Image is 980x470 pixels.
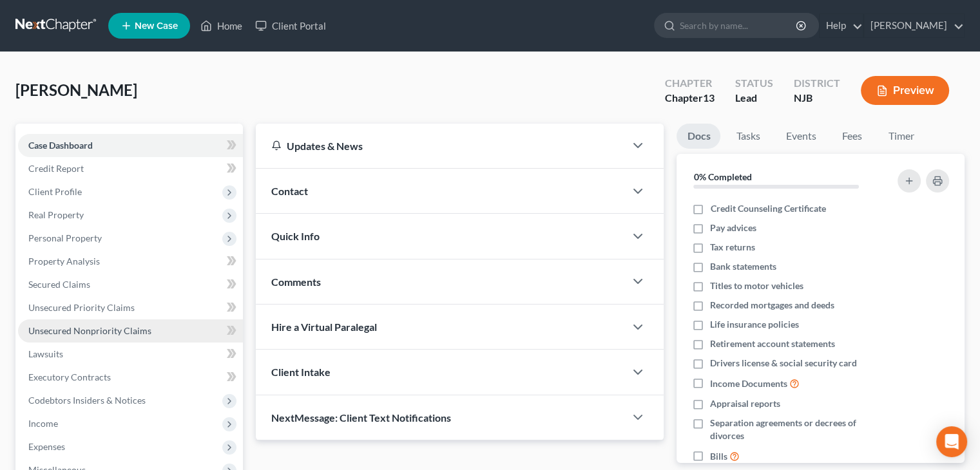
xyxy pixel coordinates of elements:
a: Home [194,14,249,37]
a: Events [775,124,826,149]
span: Executory Contracts [28,371,111,382]
span: Client Intake [271,366,331,378]
span: Property Analysis [28,256,100,267]
a: Unsecured Priority Claims [18,296,243,319]
span: Hire a Virtual Paralegal [271,321,377,333]
span: Retirement account statements [710,337,835,350]
a: Property Analysis [18,250,243,273]
div: District [794,76,840,91]
span: Client Profile [28,186,82,197]
a: Tasks [725,124,770,149]
a: Secured Claims [18,273,243,296]
span: Lawsuits [28,348,63,359]
div: Updates & News [271,139,610,153]
span: Codebtors Insiders & Notices [28,395,146,406]
div: Status [735,76,773,91]
span: Credit Counseling Certificate [710,202,825,215]
div: NJB [794,91,840,106]
span: Titles to motor vehicles [710,279,803,292]
span: 13 [703,91,715,104]
a: Timer [878,124,924,149]
a: Fees [831,124,872,149]
span: Recorded mortgages and deeds [710,299,834,312]
span: Expenses [28,441,65,452]
span: Real Property [28,209,84,220]
span: Life insurance policies [710,318,799,331]
a: Unsecured Nonpriority Claims [18,319,243,343]
span: Quick Info [271,230,320,242]
span: Tax returns [710,241,755,254]
span: Unsecured Priority Claims [28,302,135,313]
span: Credit Report [28,163,84,174]
a: Executory Contracts [18,366,243,389]
a: Lawsuits [18,343,243,366]
span: Pay advices [710,221,756,234]
button: Preview [861,76,949,105]
span: Contact [271,185,308,197]
a: Case Dashboard [18,134,243,157]
input: Search by name... [680,14,798,37]
a: Help [820,14,863,37]
span: Bank statements [710,260,776,273]
span: NextMessage: Client Text Notifications [271,411,451,424]
span: Appraisal reports [710,397,780,410]
span: Comments [271,276,321,288]
a: Docs [677,124,720,149]
span: Unsecured Nonpriority Claims [28,325,151,336]
span: Secured Claims [28,279,90,290]
div: Lead [735,91,773,106]
a: Client Portal [249,14,332,37]
span: Separation agreements or decrees of divorces [710,417,881,442]
span: Drivers license & social security card [710,357,857,370]
span: [PERSON_NAME] [15,80,137,99]
span: Income Documents [710,377,787,390]
span: New Case [135,21,178,31]
div: Chapter [665,91,715,106]
strong: 0% Completed [693,171,751,182]
div: Open Intercom Messenger [936,426,967,457]
span: Income [28,418,58,429]
span: Case Dashboard [28,140,93,151]
span: Bills [710,450,727,463]
span: Personal Property [28,232,102,243]
a: Credit Report [18,157,243,180]
a: [PERSON_NAME] [864,14,964,37]
div: Chapter [665,76,715,91]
